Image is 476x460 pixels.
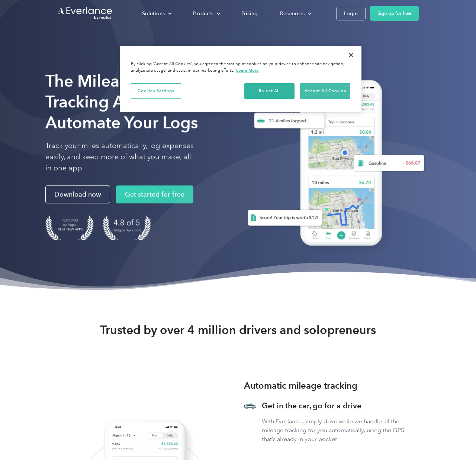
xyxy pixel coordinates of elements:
[262,401,419,411] h3: Get in the car, go for a drive
[236,68,259,73] a: More information about your privacy, opens in a new tab
[103,216,151,240] img: 4.9 out of 5 stars on the app store
[131,83,181,99] button: Cookies Settings
[45,186,110,204] a: Download now
[273,7,318,20] div: Resources
[344,9,358,18] div: Login
[241,9,258,18] div: Pricing
[280,9,305,18] div: Resources
[135,7,178,20] div: Solutions
[234,7,265,20] a: Pricing
[45,216,94,240] img: Badge for Featured by Apple Best New Apps
[45,140,194,174] p: Track your miles automatically, log expenses easily, and keep more of what you make, all in one app
[370,6,419,21] a: Sign up for free
[343,47,359,63] button: Close
[244,379,357,392] h3: Automatic mileage tracking
[336,7,366,20] a: Login
[120,46,361,112] div: Privacy
[185,7,226,20] div: Products
[244,83,295,99] button: Reject All
[142,9,165,18] div: Solutions
[120,46,361,112] div: Cookie banner
[300,83,350,99] button: Accept All Cookies
[262,417,419,444] p: With Everlance, simply drive while we handle all the mileage tracking for you automatically, usin...
[100,323,376,337] strong: Trusted by over 4 million drivers and solopreneurs
[116,186,193,204] a: Get started for free
[193,9,213,18] div: Products
[131,61,350,74] div: By clicking “Accept All Cookies”, you agree to the storing of cookies on your device to enhance s...
[57,6,113,20] a: Go to homepage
